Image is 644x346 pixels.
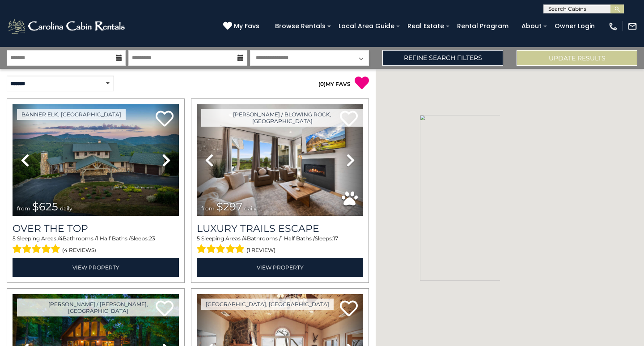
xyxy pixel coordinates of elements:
span: (1 review) [246,244,275,256]
div: Sleeping Areas / Bathrooms / Sleeps: [13,235,179,256]
span: 1 Half Baths / [281,235,315,242]
img: mail-regular-white.png [627,21,637,31]
span: daily [244,205,257,212]
a: Add to favorites [156,110,174,129]
a: Browse Rentals [271,19,330,33]
a: View Property [13,258,179,277]
span: $625 [32,200,58,213]
a: My Favs [223,21,262,31]
span: daily [60,205,72,212]
a: Owner Login [550,19,599,33]
img: phone-regular-white.png [608,21,618,31]
span: (4 reviews) [62,244,96,256]
a: View Property [197,258,363,277]
a: Luxury Trails Escape [197,222,363,235]
a: Add to favorites [340,299,358,319]
a: Refine Search Filters [382,50,503,66]
span: 5 [13,235,16,242]
span: from [201,205,215,212]
span: My Favs [234,21,259,31]
a: Real Estate [403,19,449,33]
span: 23 [149,235,155,242]
a: About [517,19,546,33]
a: [GEOGRAPHIC_DATA], [GEOGRAPHIC_DATA] [201,299,334,310]
img: thumbnail_167153549.jpeg [13,104,179,216]
img: White-1-2.png [7,17,127,35]
span: 4 [59,235,63,242]
span: 0 [320,81,324,87]
a: Local Area Guide [334,19,399,33]
span: 5 [197,235,200,242]
img: thumbnail_168695581.jpeg [197,104,363,216]
a: Over The Top [13,222,179,235]
span: 1 Half Baths / [97,235,131,242]
a: Banner Elk, [GEOGRAPHIC_DATA] [17,109,126,120]
div: Sleeping Areas / Bathrooms / Sleeps: [197,235,363,256]
a: Rental Program [453,19,513,33]
button: Update Results [517,50,637,66]
span: from [17,205,30,212]
span: $297 [216,200,242,213]
span: 17 [333,235,338,242]
a: [PERSON_NAME] / Blowing Rock, [GEOGRAPHIC_DATA] [201,109,363,127]
a: (0)MY FAVS [318,81,351,87]
span: 4 [243,235,247,242]
a: [PERSON_NAME] / [PERSON_NAME], [GEOGRAPHIC_DATA] [17,299,179,316]
span: ( ) [318,81,326,87]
